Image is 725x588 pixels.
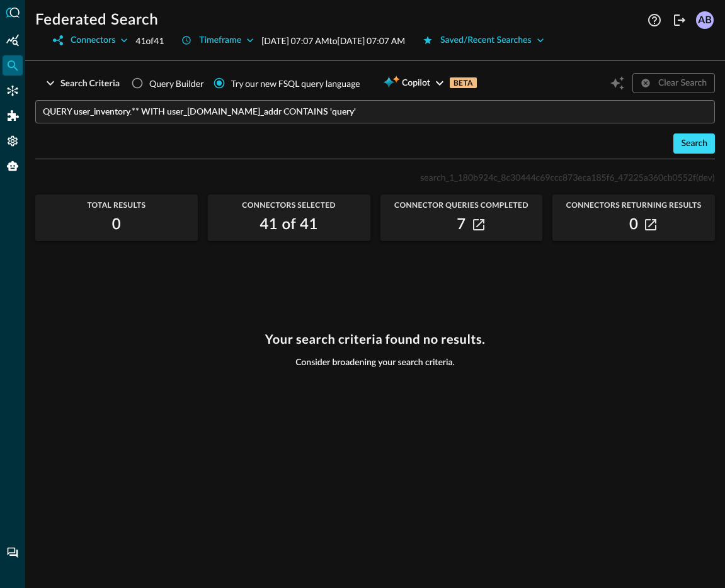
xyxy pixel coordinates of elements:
[3,543,23,563] div: Chat
[265,332,486,347] h3: Your search criteria found no results.
[45,30,135,50] button: Connectors
[35,73,127,93] button: Search Criteria
[552,201,715,210] span: Connectors Returning Results
[35,201,198,210] span: Total Results
[60,76,120,91] div: Search Criteria
[670,10,690,30] button: Logout
[3,106,23,126] div: Addons
[457,215,465,235] h2: 7
[696,172,715,183] span: (dev)
[174,30,261,50] button: Timeframe
[260,215,318,235] h2: 41 of 41
[295,357,455,368] span: Consider broadening your search criteria.
[3,156,23,176] div: Query Agent
[112,215,121,235] h2: 0
[440,33,532,48] div: Saved/Recent Searches
[231,77,360,90] div: Try our new FSQL query language
[199,33,241,48] div: Timeframe
[644,10,665,30] button: Help
[3,131,23,151] div: Settings
[420,172,696,183] span: search_1_180b924c_8c30444c69ccc873eca185f6_47225a360cb0552f
[3,30,23,50] div: Summary Insights
[3,55,23,76] div: Federated Search
[261,34,405,47] p: [DATE] 07:07 AM to [DATE] 07:07 AM
[208,201,370,210] span: Connectors Selected
[402,76,430,91] span: Copilot
[149,77,204,90] span: Query Builder
[415,30,552,50] button: Saved/Recent Searches
[380,201,543,210] span: Connector Queries Completed
[135,34,164,47] p: 41 of 41
[3,81,23,101] div: Connectors
[673,133,715,154] button: Search
[35,10,158,30] h1: Federated Search
[450,77,477,88] p: BETA
[43,100,715,123] input: FSQL
[375,73,484,93] button: CopilotBETA
[629,215,638,235] h2: 0
[696,11,714,29] div: AB
[681,136,707,152] div: Search
[71,33,115,48] div: Connectors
